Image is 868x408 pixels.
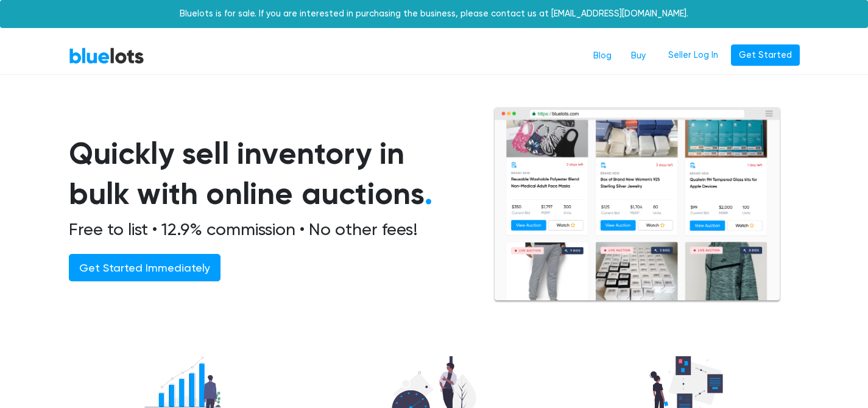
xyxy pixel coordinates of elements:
[493,107,782,303] img: browserlots-effe8949e13f0ae0d7b59c7c387d2f9fb811154c3999f57e71a08a1b8b46c466.png
[69,219,464,240] h2: Free to list • 12.9% commission • No other fees!
[69,133,464,214] h1: Quickly sell inventory in bulk with online auctions
[660,44,726,66] a: Seller Log In
[69,47,144,65] a: BlueLots
[584,44,621,68] a: Blog
[621,44,655,68] a: Buy
[69,254,221,281] a: Get Started Immediately
[425,175,432,212] span: .
[731,44,800,66] a: Get Started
